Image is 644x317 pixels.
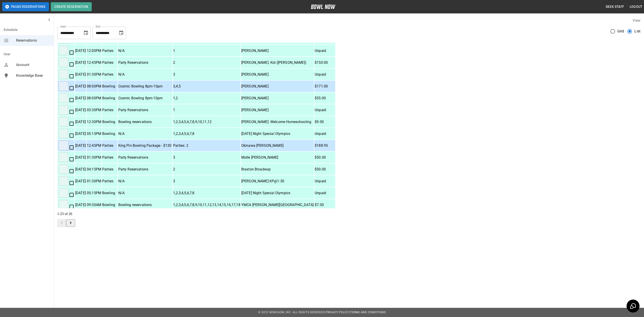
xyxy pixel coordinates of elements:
p: 03:30PM [87,107,101,113]
button: Desk Staff [604,3,626,11]
span: Grid [617,29,624,34]
span: © 2022 BowlNow, Inc. All Rights Reserved. [258,311,326,314]
p: Parties [102,155,117,160]
p: 1 [173,48,240,53]
p: King Pin Bowling Package - $130 [118,143,172,148]
p: 2 [173,60,240,65]
p: [PERSON_NAME] [241,84,314,89]
p: 1,2,3,4,5,6,7,8,9,10,11,12,13,14,15,16,17,18 [173,202,240,208]
p: Bowling reservations [118,119,172,125]
p: [DATE] [75,96,86,101]
p: Parties: 2 [173,143,240,148]
button: Pause Reservations [2,2,49,11]
p: [PERSON_NAME] KP@1:30 [241,179,314,184]
p: [DATE] [75,155,86,160]
img: logo [311,4,335,9]
p: [DATE] [75,60,86,65]
p: N/A [118,190,172,196]
p: 1 [173,107,240,113]
p: 12:45PM [87,60,101,65]
p: Unpaid [315,131,335,136]
p: Unpaid [315,72,335,77]
button: Choose date, selected date is Aug 31, 2025 [81,28,90,37]
p: $150.00 [315,60,335,65]
p: [DATE] [75,131,86,136]
p: [DATE] [75,190,86,196]
span: Account [16,62,50,68]
p: 05:15PM [87,190,101,196]
p: [DATE] [75,72,86,77]
p: [PERSON_NAME] [241,96,314,101]
label: View [633,18,640,23]
p: 05:15PM [87,131,101,136]
p: Molle [PERSON_NAME] [241,155,314,160]
a: Privacy Policy [326,311,349,314]
p: 1,2,3,4,5,6,7,8 [173,131,240,136]
p: N/A [118,179,172,184]
p: Parties [102,60,117,65]
p: Parties [102,107,117,113]
p: [DATE] [75,48,86,53]
p: [DATE] [75,167,86,172]
p: $9.00 [315,119,335,125]
p: [PERSON_NAME] [241,72,314,77]
p: [PERSON_NAME] [241,107,314,113]
p: N/A [118,131,172,136]
a: Terms and Conditions [350,311,386,314]
p: Bowling [102,190,117,196]
p: [DATE] Night Special Olympics [241,131,314,136]
p: 3,4,5 [173,84,240,89]
p: 1,2,3,4,5,6,7,8,9,10,11,12 [173,119,240,125]
p: 01:30PM [87,179,101,184]
p: [PERSON_NAME]. Kid ([PERSON_NAME]) [241,60,314,65]
p: 12:30PM [87,119,101,125]
p: Parties [102,167,117,172]
p: Cosmic Bowling 8pm-10pm [118,96,172,101]
p: [DATE] [75,202,86,208]
p: 12:45PM [87,143,101,148]
p: [DATE] [75,119,86,125]
p: $7.00 [315,202,335,208]
p: $188.95 [315,143,335,148]
p: Unpaid [315,179,335,184]
p: 08:00PM [87,84,101,89]
p: $50.00 [315,155,335,160]
p: [DATE] Night Special Olympics [241,190,314,196]
span: Reservations [16,38,50,43]
p: 1,2 [173,96,240,101]
p: $55.00 [315,96,335,101]
p: 09:30AM [87,202,101,208]
p: Party Reservations [118,107,172,113]
p: Unpaid [315,107,335,113]
button: Go to next page [66,219,75,227]
p: $171.00 [315,84,335,89]
p: 04:15PM [87,167,101,172]
p: 01:30PM [87,72,101,77]
p: 01:30PM [87,155,101,160]
button: Go to previous page [57,219,66,227]
p: 1,2,3,4,5,6,7,8 [173,190,240,196]
p: Parties [102,143,117,148]
p: Party Reservations [118,167,172,172]
span: Knowledge Base [16,73,50,78]
p: Bowling [102,96,117,101]
p: 08:00PM [87,96,101,101]
p: [DATE] [75,84,86,89]
p: $50.00 [315,167,335,172]
p: Bowling [102,131,117,136]
p: N/A [118,48,172,53]
p: 3 [173,72,240,77]
p: Unpaid [315,48,335,53]
p: Parties [102,179,117,184]
button: Choose date, selected date is Sep 30, 2025 [117,28,126,37]
p: Bowling [102,119,117,125]
p: 1-25 of 26 [57,212,640,216]
p: Braxton Broadway [241,167,314,172]
p: N/A [118,72,172,77]
p: Parties [102,72,117,77]
p: [PERSON_NAME]. Welcome Homeschooling [241,119,314,125]
p: Cosmic Bowling 8pm-10pm [118,84,172,89]
p: Bowling [102,202,117,208]
p: 3 [173,179,240,184]
p: Bowling reservations [118,202,172,208]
